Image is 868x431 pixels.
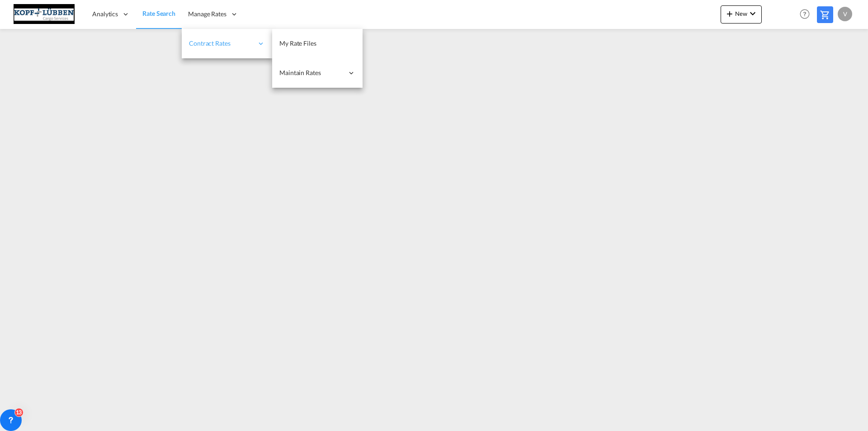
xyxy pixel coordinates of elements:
div: v [838,7,852,21]
div: Maintain Rates [272,58,363,88]
span: Manage Rates [188,9,226,19]
button: icon-plus 400-fgNewicon-chevron-down [721,5,762,24]
md-icon: icon-plus 400-fg [724,8,735,19]
span: Contract Rates [189,39,253,48]
span: Help [797,6,812,22]
div: Help [797,6,817,23]
span: New [724,10,758,17]
span: My Rate Files [279,39,316,47]
a: My Rate Files [272,29,363,58]
div: Contract Rates [182,29,272,58]
img: 25cf3bb0aafc11ee9c4fdbd399af7748.JPG [14,4,75,24]
span: Maintain Rates [279,68,344,77]
span: Rate Search [142,9,175,17]
md-icon: icon-chevron-down [747,8,758,19]
span: Analytics [92,9,118,19]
